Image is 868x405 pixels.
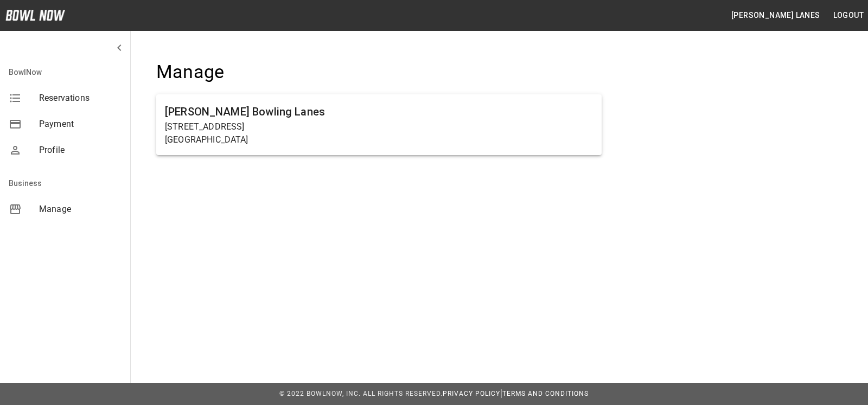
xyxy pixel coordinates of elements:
[443,390,500,397] a: Privacy Policy
[502,390,589,397] a: Terms and Conditions
[165,103,593,120] h6: [PERSON_NAME] Bowling Lanes
[5,10,65,21] img: logo
[165,120,593,133] p: [STREET_ADDRESS]
[156,61,602,83] h4: Manage
[727,5,825,25] button: [PERSON_NAME] Lanes
[39,144,122,157] span: Profile
[39,118,122,131] span: Payment
[39,203,122,216] span: Manage
[39,92,122,105] span: Reservations
[829,5,868,25] button: Logout
[279,390,443,397] span: © 2022 BowlNow, Inc. All Rights Reserved.
[165,133,593,146] p: [GEOGRAPHIC_DATA]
